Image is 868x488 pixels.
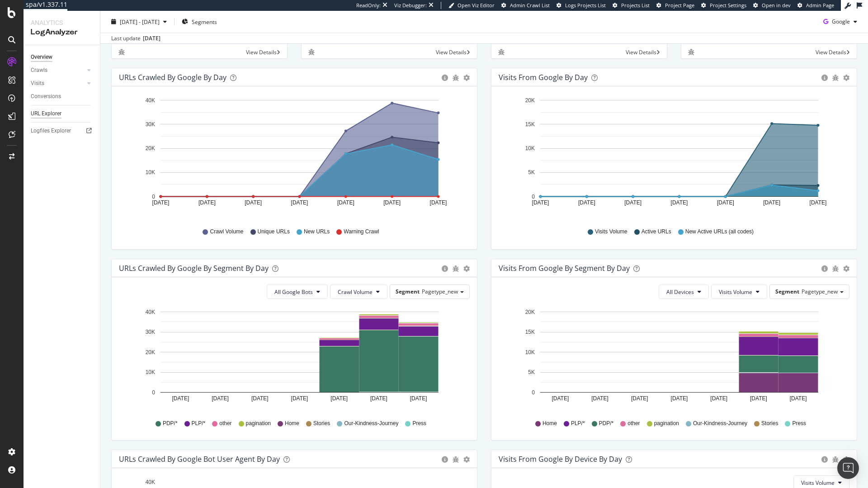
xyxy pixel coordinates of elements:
span: Projects List [621,2,650,9]
div: circle-info [821,456,828,463]
span: pagination [246,420,271,427]
text: [DATE] [710,395,727,402]
a: Admin Crawl List [501,2,550,9]
text: 20K [146,145,155,152]
span: [DATE] - [DATE] [120,18,160,25]
span: Visits Volume [801,479,835,487]
a: Crawls [31,66,85,75]
div: A chart. [499,94,846,219]
text: 0 [532,194,535,200]
span: Google [832,18,850,25]
div: gear [463,265,470,272]
div: bug [453,265,459,272]
span: Pagetype_new [422,288,458,295]
div: Overview [31,52,52,62]
span: Stories [313,420,330,427]
text: 20K [146,349,155,355]
span: Press [412,420,426,427]
text: 30K [146,329,155,335]
div: circle-info [442,265,448,272]
text: [DATE] [172,395,189,402]
span: Our-Kindness-Journey [344,420,398,427]
button: All Devices [659,284,709,299]
text: 10K [525,349,535,355]
span: Active URLs [642,228,671,236]
text: [DATE] [591,395,609,402]
text: [DATE] [291,395,308,402]
a: Logs Projects List [557,2,606,9]
span: Pagetype_new [802,288,838,295]
span: View Details [246,48,277,56]
div: Crawls [31,66,47,75]
text: [DATE] [631,395,648,402]
div: Open Intercom Messenger [837,457,859,479]
div: URL Explorer [31,109,61,118]
text: 0 [152,389,155,396]
div: bug [118,49,125,55]
div: gear [843,75,849,81]
div: gear [463,75,470,81]
svg: A chart. [119,306,467,411]
a: Overview [31,52,94,62]
text: [DATE] [671,199,688,206]
text: [DATE] [337,199,354,206]
div: bug [453,456,459,463]
div: bug [688,49,694,55]
button: [DATE] - [DATE] [108,14,170,29]
a: Project Settings [701,2,746,9]
span: Unique URLs [258,228,290,236]
div: circle-info [442,456,448,463]
span: New URLs [304,228,330,236]
svg: A chart. [119,94,467,219]
span: PDP/* [599,420,614,427]
span: Segment [396,288,420,295]
text: [DATE] [430,199,447,206]
div: URLs Crawled by Google bot User Agent By Day [119,455,280,464]
text: 40K [146,309,155,315]
text: [DATE] [810,199,827,206]
text: 10K [525,145,535,152]
div: Conversions [31,92,61,101]
span: Visits Volume [719,288,752,296]
text: 10K [146,170,155,176]
div: Viz Debugger: [394,2,427,9]
div: Last update [111,34,160,43]
div: circle-info [442,75,448,81]
span: Open Viz Editor [458,2,495,9]
text: [DATE] [198,199,216,206]
div: Visits From Google By Device By Day [499,455,622,464]
text: [DATE] [578,199,595,206]
text: [DATE] [410,395,427,402]
span: View Details [436,48,467,56]
text: 40K [146,479,155,485]
span: Segments [192,18,217,25]
button: Segments [178,14,221,29]
svg: A chart. [499,306,846,411]
text: 30K [146,121,155,128]
span: other [627,420,640,427]
text: 40K [146,97,155,104]
div: bug [832,75,839,81]
span: PLP/* [571,420,585,427]
div: URLs Crawled by Google By Segment By Day [119,264,269,273]
text: 0 [532,389,535,396]
text: [DATE] [790,395,807,402]
a: Projects List [613,2,650,9]
text: [DATE] [717,199,734,206]
span: Stories [761,420,778,427]
text: [DATE] [624,199,642,206]
text: 5K [528,369,535,375]
text: 15K [525,329,535,335]
a: Project Page [656,2,694,9]
span: PLP/* [192,420,206,427]
text: [DATE] [763,199,780,206]
span: Project Settings [710,2,746,9]
text: 15K [525,121,535,128]
div: Visits [31,79,44,88]
div: Analytics [31,18,93,27]
text: [DATE] [532,199,549,206]
button: All Google Bots [267,284,328,299]
span: other [219,420,231,427]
